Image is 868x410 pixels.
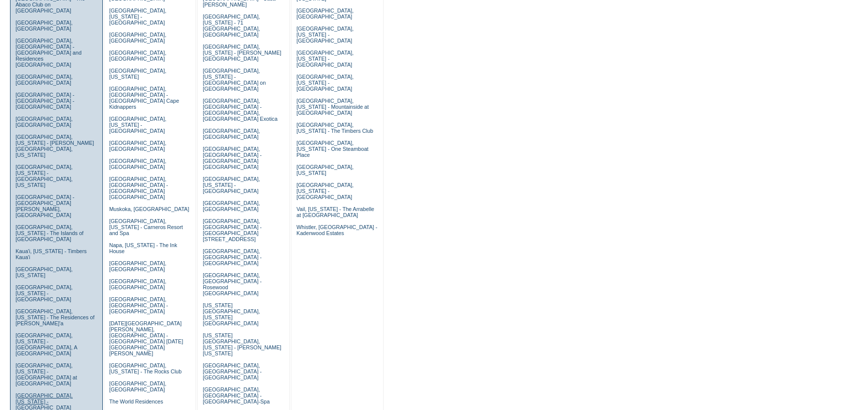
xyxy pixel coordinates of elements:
[203,386,269,404] a: [GEOGRAPHIC_DATA], [GEOGRAPHIC_DATA] - [GEOGRAPHIC_DATA]-Spa
[109,86,179,110] a: [GEOGRAPHIC_DATA], [GEOGRAPHIC_DATA] - [GEOGRAPHIC_DATA] Cape Kidnappers
[296,8,354,20] a: [GEOGRAPHIC_DATA], [GEOGRAPHIC_DATA]
[109,158,166,170] a: [GEOGRAPHIC_DATA], [GEOGRAPHIC_DATA]
[16,266,73,278] a: [GEOGRAPHIC_DATA], [US_STATE]
[16,134,94,158] a: [GEOGRAPHIC_DATA], [US_STATE] - [PERSON_NAME][GEOGRAPHIC_DATA], [US_STATE]
[296,206,374,218] a: Vail, [US_STATE] - The Arrabelle at [GEOGRAPHIC_DATA]
[109,176,168,200] a: [GEOGRAPHIC_DATA], [GEOGRAPHIC_DATA] - [GEOGRAPHIC_DATA] [GEOGRAPHIC_DATA]
[109,260,166,272] a: [GEOGRAPHIC_DATA], [GEOGRAPHIC_DATA]
[109,380,166,392] a: [GEOGRAPHIC_DATA], [GEOGRAPHIC_DATA]
[16,164,73,188] a: [GEOGRAPHIC_DATA], [US_STATE] - [GEOGRAPHIC_DATA], [US_STATE]
[16,362,77,386] a: [GEOGRAPHIC_DATA], [US_STATE] - [GEOGRAPHIC_DATA] at [GEOGRAPHIC_DATA]
[203,218,261,242] a: [GEOGRAPHIC_DATA], [GEOGRAPHIC_DATA] - [GEOGRAPHIC_DATA][STREET_ADDRESS]
[109,116,166,134] a: [GEOGRAPHIC_DATA], [US_STATE] - [GEOGRAPHIC_DATA]
[109,362,182,374] a: [GEOGRAPHIC_DATA], [US_STATE] - The Rocks Club
[16,224,84,242] a: [GEOGRAPHIC_DATA], [US_STATE] - The Islands of [GEOGRAPHIC_DATA]
[203,332,281,356] a: [US_STATE][GEOGRAPHIC_DATA], [US_STATE] - [PERSON_NAME] [US_STATE]
[203,302,260,326] a: [US_STATE][GEOGRAPHIC_DATA], [US_STATE][GEOGRAPHIC_DATA]
[16,194,74,218] a: [GEOGRAPHIC_DATA] - [GEOGRAPHIC_DATA][PERSON_NAME], [GEOGRAPHIC_DATA]
[16,248,87,260] a: Kaua'i, [US_STATE] - Timbers Kaua'i
[16,20,73,32] a: [GEOGRAPHIC_DATA], [GEOGRAPHIC_DATA]
[16,284,73,302] a: [GEOGRAPHIC_DATA], [US_STATE] - [GEOGRAPHIC_DATA]
[296,164,354,176] a: [GEOGRAPHIC_DATA], [US_STATE]
[203,362,261,380] a: [GEOGRAPHIC_DATA], [GEOGRAPHIC_DATA] - [GEOGRAPHIC_DATA]
[203,68,266,92] a: [GEOGRAPHIC_DATA], [US_STATE] - [GEOGRAPHIC_DATA] on [GEOGRAPHIC_DATA]
[296,50,354,68] a: [GEOGRAPHIC_DATA], [US_STATE] - [GEOGRAPHIC_DATA]
[16,308,95,326] a: [GEOGRAPHIC_DATA], [US_STATE] - The Residences of [PERSON_NAME]'a
[109,140,166,152] a: [GEOGRAPHIC_DATA], [GEOGRAPHIC_DATA]
[109,206,189,212] a: Muskoka, [GEOGRAPHIC_DATA]
[16,92,74,110] a: [GEOGRAPHIC_DATA] - [GEOGRAPHIC_DATA] - [GEOGRAPHIC_DATA]
[296,140,369,158] a: [GEOGRAPHIC_DATA], [US_STATE] - One Steamboat Place
[16,74,73,86] a: [GEOGRAPHIC_DATA], [GEOGRAPHIC_DATA]
[109,218,183,236] a: [GEOGRAPHIC_DATA], [US_STATE] - Carneros Resort and Spa
[16,332,77,356] a: [GEOGRAPHIC_DATA], [US_STATE] - [GEOGRAPHIC_DATA], A [GEOGRAPHIC_DATA]
[203,176,260,194] a: [GEOGRAPHIC_DATA], [US_STATE] - [GEOGRAPHIC_DATA]
[16,116,73,128] a: [GEOGRAPHIC_DATA], [GEOGRAPHIC_DATA]
[109,320,183,356] a: [DATE][GEOGRAPHIC_DATA][PERSON_NAME], [GEOGRAPHIC_DATA] - [GEOGRAPHIC_DATA] [DATE][GEOGRAPHIC_DAT...
[109,8,166,26] a: [GEOGRAPHIC_DATA], [US_STATE] - [GEOGRAPHIC_DATA]
[296,98,369,116] a: [GEOGRAPHIC_DATA], [US_STATE] - Mountainside at [GEOGRAPHIC_DATA]
[203,146,261,170] a: [GEOGRAPHIC_DATA], [GEOGRAPHIC_DATA] - [GEOGRAPHIC_DATA] [GEOGRAPHIC_DATA]
[296,182,354,200] a: [GEOGRAPHIC_DATA], [US_STATE] - [GEOGRAPHIC_DATA]
[203,200,260,212] a: [GEOGRAPHIC_DATA], [GEOGRAPHIC_DATA]
[203,98,277,122] a: [GEOGRAPHIC_DATA], [GEOGRAPHIC_DATA] - [GEOGRAPHIC_DATA], [GEOGRAPHIC_DATA] Exotica
[203,44,281,62] a: [GEOGRAPHIC_DATA], [US_STATE] - [PERSON_NAME][GEOGRAPHIC_DATA]
[203,14,260,38] a: [GEOGRAPHIC_DATA], [US_STATE] - 71 [GEOGRAPHIC_DATA], [GEOGRAPHIC_DATA]
[109,278,166,290] a: [GEOGRAPHIC_DATA], [GEOGRAPHIC_DATA]
[203,272,261,296] a: [GEOGRAPHIC_DATA], [GEOGRAPHIC_DATA] - Rosewood [GEOGRAPHIC_DATA]
[109,68,166,80] a: [GEOGRAPHIC_DATA], [US_STATE]
[109,50,166,62] a: [GEOGRAPHIC_DATA], [GEOGRAPHIC_DATA]
[296,26,354,44] a: [GEOGRAPHIC_DATA], [US_STATE] - [GEOGRAPHIC_DATA]
[109,296,168,314] a: [GEOGRAPHIC_DATA], [GEOGRAPHIC_DATA] - [GEOGRAPHIC_DATA]
[296,122,373,134] a: [GEOGRAPHIC_DATA], [US_STATE] - The Timbers Club
[296,74,354,92] a: [GEOGRAPHIC_DATA], [US_STATE] - [GEOGRAPHIC_DATA]
[203,128,260,140] a: [GEOGRAPHIC_DATA], [GEOGRAPHIC_DATA]
[109,242,178,254] a: Napa, [US_STATE] - The Ink House
[203,248,261,266] a: [GEOGRAPHIC_DATA], [GEOGRAPHIC_DATA] - [GEOGRAPHIC_DATA]
[109,398,163,404] a: The World Residences
[16,38,82,68] a: [GEOGRAPHIC_DATA], [GEOGRAPHIC_DATA] - [GEOGRAPHIC_DATA] and Residences [GEOGRAPHIC_DATA]
[296,224,377,236] a: Whistler, [GEOGRAPHIC_DATA] - Kadenwood Estates
[109,32,166,44] a: [GEOGRAPHIC_DATA], [GEOGRAPHIC_DATA]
